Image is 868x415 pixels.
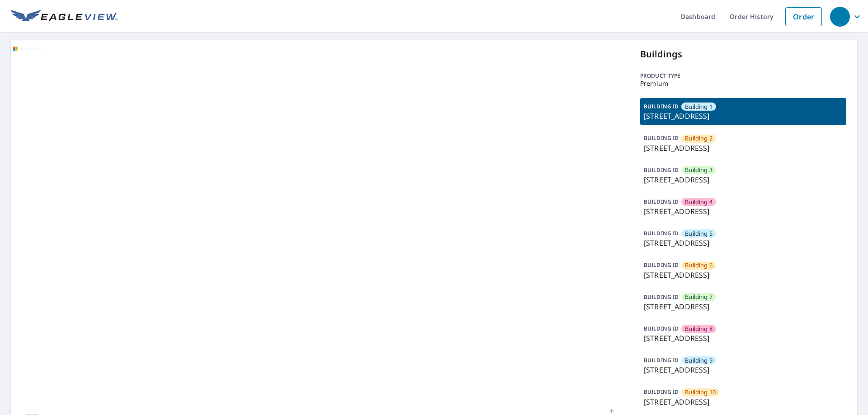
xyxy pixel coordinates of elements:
span: Building 5 [685,229,712,238]
p: BUILDING ID [644,198,679,205]
p: BUILDING ID [644,103,679,110]
span: Building 4 [685,198,712,206]
p: [STREET_ADDRESS] [644,111,843,121]
p: BUILDING ID [644,325,679,332]
span: Building 6 [685,261,712,270]
p: [STREET_ADDRESS] [644,174,843,185]
span: Building 10 [685,388,716,396]
p: BUILDING ID [644,166,679,174]
p: [STREET_ADDRESS] [644,333,843,344]
p: Buildings [640,47,846,61]
p: [STREET_ADDRESS] [644,396,843,407]
p: BUILDING ID [644,293,679,301]
span: Building 7 [685,293,712,301]
span: Building 9 [685,356,712,365]
span: Building 3 [685,166,712,174]
a: Order [785,7,822,26]
p: [STREET_ADDRESS] [644,206,843,217]
p: BUILDING ID [644,229,679,237]
p: BUILDING ID [644,356,679,364]
span: Building 8 [685,325,712,333]
p: BUILDING ID [644,134,679,142]
img: EV Logo [11,10,118,23]
p: [STREET_ADDRESS] [644,143,843,154]
p: BUILDING ID [644,388,679,396]
span: Building 1 [685,103,712,111]
p: [STREET_ADDRESS] [644,301,843,312]
p: [STREET_ADDRESS] [644,364,843,375]
p: [STREET_ADDRESS] [644,238,843,248]
span: Building 2 [685,134,712,143]
p: Premium [640,80,846,87]
p: BUILDING ID [644,261,679,269]
p: Product type [640,72,846,80]
p: [STREET_ADDRESS] [644,270,843,280]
